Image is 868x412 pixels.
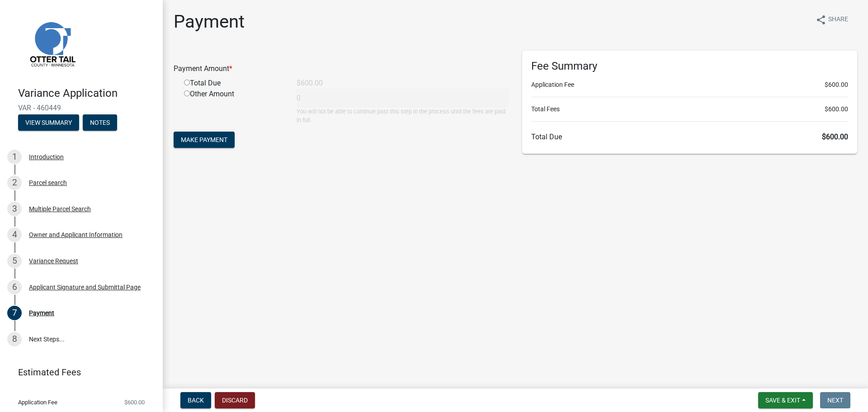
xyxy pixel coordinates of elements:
wm-modal-confirm: Summary [18,119,79,127]
button: Notes [83,114,117,131]
span: Application Fee [18,399,57,405]
button: Save & Exit [758,392,813,408]
div: Other Amount [177,89,290,124]
span: Share [828,14,848,25]
div: 3 [7,202,22,216]
span: Back [188,397,204,404]
div: Variance Request [29,258,78,264]
div: 2 [7,175,22,190]
wm-modal-confirm: Notes [83,119,117,127]
div: Payment Amount [167,63,515,74]
div: Introduction [29,154,64,160]
span: $600.00 [825,104,848,114]
div: Total Due [177,78,290,89]
div: 7 [7,306,22,320]
a: Estimated Fees [7,363,148,381]
li: Application Fee [531,80,848,90]
button: View Summary [18,114,79,131]
div: Payment [29,310,54,316]
span: Next [827,397,843,404]
button: Discard [215,392,255,408]
i: share [816,14,826,25]
h6: Fee Summary [531,60,848,73]
div: 1 [7,150,22,164]
span: VAR - 460449 [18,104,145,112]
span: $600.00 [822,133,848,141]
h6: Total Due [531,133,848,141]
span: $600.00 [124,399,145,405]
h4: Variance Application [18,87,156,100]
button: Back [180,392,211,408]
li: Total Fees [531,104,848,114]
div: 4 [7,227,22,242]
img: Otter Tail County, Minnesota [18,9,86,77]
div: 6 [7,280,22,294]
button: Next [820,392,850,408]
div: Applicant Signature and Submittal Page [29,284,141,290]
button: shareShare [808,11,855,28]
span: Make Payment [181,136,227,143]
span: $600.00 [825,80,848,90]
h1: Payment [174,11,245,33]
button: Make Payment [174,132,235,148]
div: Parcel search [29,180,67,186]
div: 5 [7,254,22,268]
span: Save & Exit [765,397,800,404]
div: 8 [7,332,22,346]
div: Multiple Parcel Search [29,206,91,212]
div: Owner and Applicant Information [29,232,123,238]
